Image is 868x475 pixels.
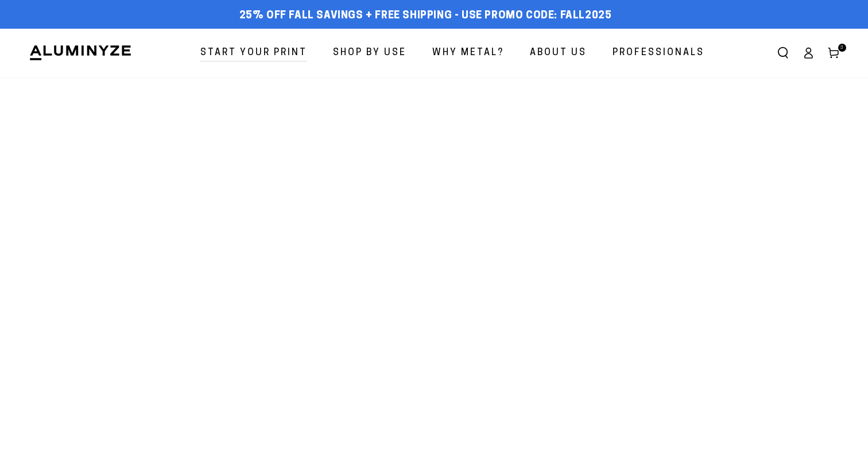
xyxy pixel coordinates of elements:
a: About Us [521,38,595,68]
a: Start Your Print [192,38,316,68]
span: Professionals [613,45,704,61]
a: Professionals [604,38,713,68]
span: Why Metal? [432,45,504,61]
span: 3 [840,44,844,52]
span: Start Your Print [200,45,307,61]
summary: Search our site [770,40,796,65]
span: 25% off FALL Savings + Free Shipping - Use Promo Code: FALL2025 [239,10,612,22]
span: Shop By Use [333,45,406,61]
a: Why Metal? [424,38,513,68]
a: Shop By Use [324,38,415,68]
img: Aluminyze [29,44,132,61]
span: About Us [530,45,587,61]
